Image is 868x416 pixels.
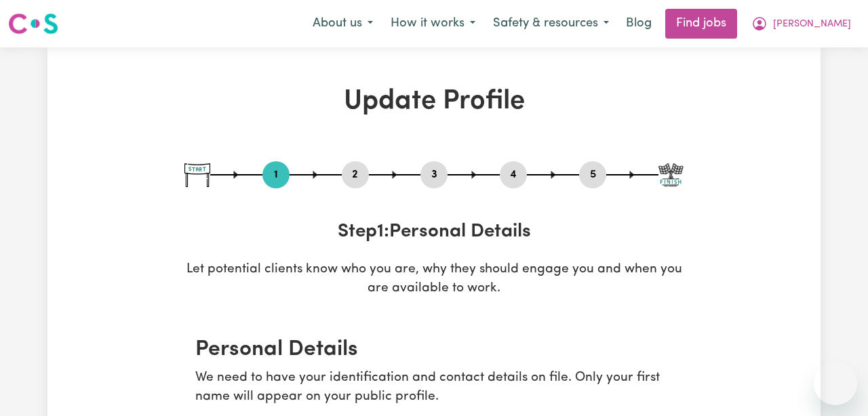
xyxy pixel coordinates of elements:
p: We need to have your identification and contact details on file. Only your first name will appear... [195,369,673,408]
button: How it works [382,9,484,38]
h3: Step 1 : Personal Details [184,221,684,244]
button: Go to step 3 [420,166,448,184]
button: Go to step 2 [342,166,369,184]
iframe: Button to launch messaging window [814,362,857,405]
button: Go to step 4 [500,166,527,184]
a: Find jobs [665,9,737,39]
button: About us [304,9,382,38]
a: Blog [618,9,660,39]
button: Safety & resources [484,9,618,38]
p: Let potential clients know who you are, why they should engage you and when you are available to ... [184,260,684,299]
button: My Account [743,9,860,38]
span: [PERSON_NAME] [773,17,851,32]
img: Careseekers logo [8,12,58,36]
a: Careseekers logo [8,8,58,39]
button: Go to step 1 [262,166,290,184]
button: Go to step 5 [579,166,606,184]
h2: Personal Details [195,337,673,362]
h1: Update Profile [184,85,684,118]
